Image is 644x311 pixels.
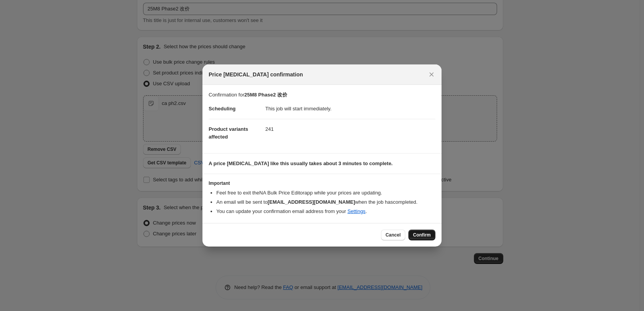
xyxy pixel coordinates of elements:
span: Price [MEDICAL_DATA] confirmation [209,71,303,78]
b: [EMAIL_ADDRESS][DOMAIN_NAME] [268,199,355,205]
span: Confirm [413,232,431,238]
b: A price [MEDICAL_DATA] like this usually takes about 3 minutes to complete. [209,161,393,166]
button: Cancel [381,230,405,240]
a: Settings [347,208,366,214]
dd: 241 [265,119,435,139]
span: Product variants affected [209,126,248,140]
p: Confirmation for [209,91,435,99]
dd: This job will start immediately. [265,99,435,119]
button: Confirm [408,230,435,240]
button: Close [426,69,437,80]
li: Feel free to exit the NA Bulk Price Editor app while your prices are updating. [216,189,435,197]
span: Scheduling [209,106,236,112]
b: 25M8 Phase2 改价 [244,92,287,98]
h3: Important [209,180,435,186]
li: An email will be sent to when the job has completed . [216,198,435,206]
span: Cancel [386,232,401,238]
li: You can update your confirmation email address from your . [216,208,435,215]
